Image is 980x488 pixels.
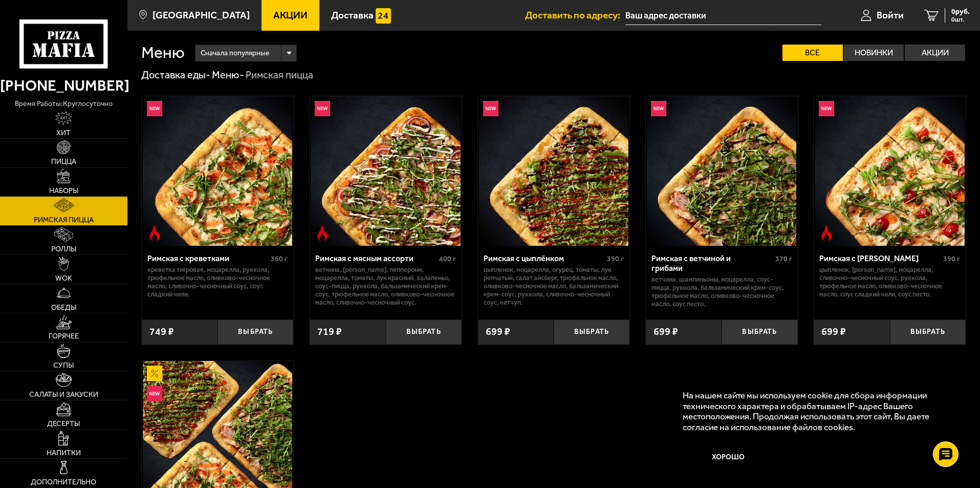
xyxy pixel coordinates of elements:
[217,320,293,345] button: Выбрать
[310,96,462,246] a: НовинкаОстрое блюдоРимская с мясным ассорти
[815,96,965,246] img: Римская с томатами черри
[722,320,797,345] button: Выбрать
[439,254,456,263] span: 400 г
[55,275,72,282] span: WOK
[484,253,605,263] div: Римская с цыплёнком
[905,45,965,61] label: Акции
[484,266,624,307] p: цыпленок, моцарелла, огурец, томаты, лук репчатый, салат айсберг, трюфельное масло, оливково-чесн...
[147,253,269,263] div: Римская с креветками
[51,246,76,253] span: Роллы
[147,366,162,381] img: Акционный
[651,253,773,273] div: Римская с ветчиной и грибами
[814,96,966,246] a: НовинкаОстрое блюдоРимская с томатами черри
[49,187,78,195] span: Наборы
[951,16,970,23] span: 0 шт.
[890,320,966,345] button: Выбрать
[775,254,792,263] span: 370 г
[147,386,162,401] img: Новинка
[29,391,98,398] span: Салаты и закуски
[153,10,250,20] span: [GEOGRAPHIC_DATA]
[34,217,94,224] span: Римская пицца
[376,8,391,24] img: 15daf4d41897b9f0e9f617042186c801.svg
[315,266,456,307] p: ветчина, [PERSON_NAME], пепперони, моцарелла, томаты, лук красный, халапеньо, соус-пицца, руккола...
[246,69,313,82] div: Римская пицца
[844,45,904,61] label: Новинки
[554,320,629,345] button: Выбрать
[56,130,71,137] span: Хит
[651,101,666,116] img: Новинка
[625,6,821,25] input: Ваш адрес доставки
[821,327,846,337] span: 699 ₽
[315,253,437,263] div: Римская с мясным ассорти
[149,327,174,337] span: 749 ₽
[819,266,960,299] p: цыпленок, [PERSON_NAME], моцарелла, сливочно-чесночный соус, руккола, трюфельное масло, оливково-...
[651,275,792,308] p: ветчина, шампиньоны, моцарелла, соус-пицца, руккола, бальзамический крем-соус, трюфельное масло, ...
[315,101,330,116] img: Новинка
[819,253,941,263] div: Римская с [PERSON_NAME]
[479,96,628,246] img: Римская с цыплёнком
[331,10,374,20] span: Доставка
[683,390,950,433] p: На нашем сайте мы используем cookie для сбора информации технического характера и обрабатываем IP...
[483,101,498,116] img: Новинка
[141,45,185,61] h1: Меню
[951,8,970,15] span: 0 руб.
[478,96,630,246] a: НовинкаРимская с цыплёнком
[201,44,269,63] span: Сначала популярные
[646,96,798,246] a: НовинкаРимская с ветчиной и грибами
[49,333,79,340] span: Горячее
[386,320,462,345] button: Выбрать
[273,10,308,20] span: Акции
[47,450,81,457] span: Напитки
[819,101,834,116] img: Новинка
[486,327,510,337] span: 699 ₽
[47,420,80,428] span: Десерты
[147,225,162,241] img: Острое блюдо
[877,10,904,20] span: Войти
[142,96,294,246] a: НовинкаОстрое блюдоРимская с креветками
[607,254,624,263] span: 390 г
[31,479,96,486] span: Дополнительно
[943,254,960,263] span: 390 г
[647,96,796,246] img: Римская с ветчиной и грибами
[819,225,834,241] img: Острое блюдо
[53,362,74,369] span: Супы
[51,158,76,165] span: Пицца
[212,69,244,81] a: Меню-
[147,266,288,299] p: креветка тигровая, моцарелла, руккола, трюфельное масло, оливково-чесночное масло, сливочно-чесно...
[654,327,678,337] span: 699 ₽
[51,304,76,311] span: Обеды
[317,327,342,337] span: 719 ₽
[143,96,292,246] img: Римская с креветками
[683,442,775,473] button: Хорошо
[141,69,210,81] a: Доставка еды-
[525,10,625,20] span: Доставить по адресу:
[271,254,288,263] span: 360 г
[782,45,843,61] label: Все
[315,225,330,241] img: Острое блюдо
[147,101,162,116] img: Новинка
[311,96,460,246] img: Римская с мясным ассорти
